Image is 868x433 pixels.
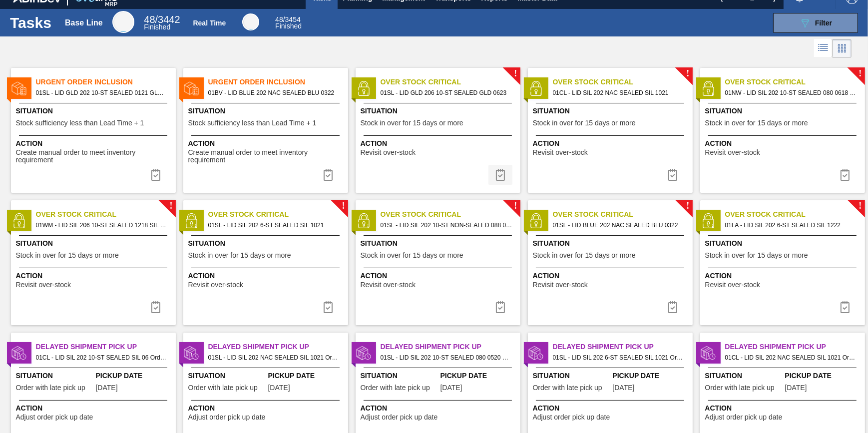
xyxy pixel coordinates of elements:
button: Filter [773,13,858,33]
span: Finished [275,22,302,30]
span: Urgent Order Inclusion [36,77,176,87]
img: status [701,81,716,96]
span: 01LA - LID SIL 202 6-ST SEALED SIL 1222 [725,220,857,231]
span: Situation [188,238,346,249]
span: Over Stock Critical [725,209,865,220]
span: Delayed Shipment Pick Up [208,342,348,352]
span: Revisit over-stock [705,149,760,156]
div: Complete task: 6930958 [144,297,168,317]
img: status [528,81,543,96]
img: icon-task complete [839,301,851,313]
span: Action [705,271,863,281]
span: Situation [361,238,518,249]
span: Situation [533,106,690,116]
span: Action [361,271,518,281]
span: 01CL - LID SIL 202 NAC SEALED SIL 1021 [553,87,685,98]
img: status [528,213,543,228]
span: Action [16,138,173,149]
span: 09/13/2025 [613,384,635,392]
img: status [184,81,199,96]
span: Situation [16,106,173,116]
span: Stock in over for 15 days or more [16,252,119,259]
span: Pickup Date [613,371,690,381]
img: status [11,346,26,361]
img: status [356,81,371,96]
span: Over Stock Critical [553,77,693,87]
span: 01SL - LID GLD 202 10-ST SEALED 0121 GLD BALL 0 [36,87,168,98]
span: Adjust order pick up date [188,414,266,421]
span: Action [705,403,863,414]
span: Delayed Shipment Pick Up [381,342,520,352]
div: Base Line [112,11,134,33]
button: icon-task complete [144,297,168,317]
span: 01CL - LID SIL 202 NAC SEALED SIL 1021 Order - 781559 [725,352,857,363]
span: Stock in over for 15 days or more [705,252,808,259]
span: Pickup Date [785,371,863,381]
div: Complete task: 6930943 [661,165,685,185]
span: Action [361,138,518,149]
img: status [356,213,371,228]
img: status [701,213,716,228]
span: Action [188,403,346,414]
img: icon-task complete [322,169,334,181]
span: Urgent Order Inclusion [208,77,348,87]
span: Stock sufficiency less than Lead Time + 1 [188,119,317,127]
span: Revisit over-stock [533,281,588,289]
span: Situation [16,238,173,249]
span: Situation [188,106,346,116]
span: Order with late pick up [361,384,430,392]
span: Pickup Date [440,371,518,381]
span: Create manual order to meet inventory requirement [16,149,173,164]
span: Revisit over-stock [361,149,416,156]
img: status [528,346,543,361]
span: 09/13/2025 [440,384,462,392]
span: Create manual order to meet inventory requirement [188,149,346,164]
span: Delayed Shipment Pick Up [36,342,176,352]
button: icon-task complete [833,165,857,185]
span: Pickup Date [268,371,346,381]
span: Delayed Shipment Pick Up [725,342,865,352]
span: Adjust order pick up date [533,414,610,421]
span: ! [686,70,689,77]
span: Action [361,403,518,414]
span: ! [859,70,862,77]
img: icon-task complete [839,169,851,181]
img: icon-task complete [494,169,506,181]
div: Base Line [65,18,103,27]
img: icon-task complete [322,301,334,313]
span: 01BV - LID BLUE 202 NAC SEALED BLU 0322 [208,87,340,98]
span: 09/13/2025 [268,384,290,392]
img: status [184,213,199,228]
span: Action [16,403,173,414]
div: Complete task: 6930987 [316,297,340,317]
span: Order with late pick up [705,384,775,392]
div: Real Time [275,16,302,29]
div: List Vision [814,39,833,58]
img: icon-task complete [150,169,162,181]
button: icon-task complete [661,165,685,185]
div: Complete task: 6930952 [833,165,857,185]
span: Situation [705,106,863,116]
div: Complete task: 6931001 [661,297,685,317]
img: status [11,213,26,228]
span: 01SL - LID SIL 202 NAC SEALED SIL 1021 Order - 783791 [208,352,340,363]
span: Revisit over-stock [16,281,71,289]
span: Filter [815,19,832,27]
span: 01CL - LID SIL 202 10-ST SEALED SIL 06 Order - 783740 [36,352,168,363]
span: 01SL - LID GLD 206 10-ST SEALED GLD 0623 [381,87,512,98]
span: / 3442 [144,14,180,25]
button: icon-task complete [488,297,512,317]
span: Over Stock Critical [381,209,520,220]
span: Stock in over for 15 days or more [533,119,636,127]
div: Real Time [242,13,259,30]
span: 01SL - LID SIL 202 6-ST SEALED SIL 1021 [208,220,340,231]
span: ! [342,202,345,210]
span: Action [533,403,690,414]
span: Stock in over for 15 days or more [361,252,463,259]
span: Over Stock Critical [208,209,348,220]
span: Situation [705,238,863,249]
button: icon-task complete [316,165,340,185]
div: Complete task: 6930999 [488,297,512,317]
button: icon-task complete [661,297,685,317]
div: Card Vision [833,39,852,58]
